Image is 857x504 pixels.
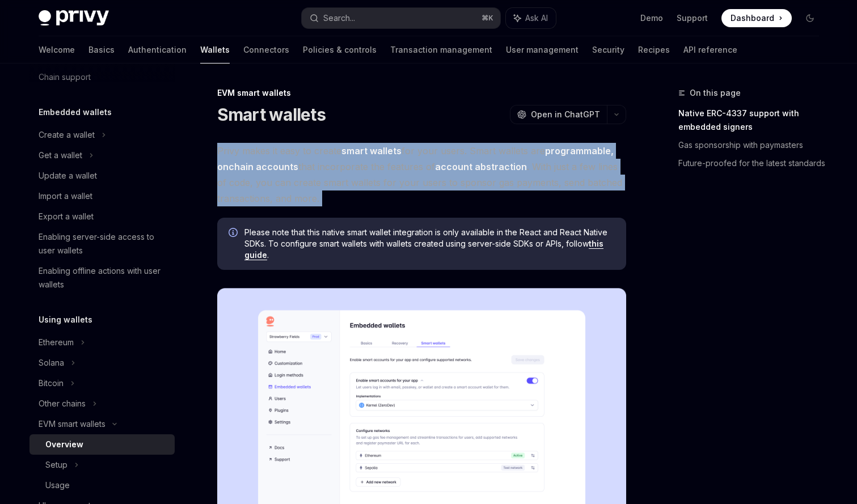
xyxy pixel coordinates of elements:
[510,105,607,124] button: Open in ChatGPT
[39,149,82,162] div: Get a wallet
[217,87,626,99] div: EVM smart wallets
[638,36,670,63] a: Recipes
[390,36,492,63] a: Transaction management
[39,210,94,223] div: Export a wallet
[690,86,741,100] span: On this page
[39,105,112,119] h5: Embedded wallets
[39,230,168,257] div: Enabling server-side access to user wallets
[39,169,97,183] div: Update a wallet
[39,36,75,63] a: Welcome
[678,154,828,172] a: Future-proofed for the latest standards
[39,376,64,390] div: Bitcoin
[678,136,828,154] a: Gas sponsorship with paymasters
[506,8,556,28] button: Ask AI
[39,189,92,203] div: Import a wallet
[29,434,175,455] a: Overview
[88,36,115,63] a: Basics
[29,206,175,227] a: Export a wallet
[39,128,95,142] div: Create a wallet
[200,36,230,63] a: Wallets
[525,12,548,24] span: Ask AI
[29,186,175,206] a: Import a wallet
[39,397,86,410] div: Other chains
[45,438,83,451] div: Overview
[39,336,74,349] div: Ethereum
[303,36,377,63] a: Policies & controls
[29,475,175,495] a: Usage
[45,458,67,472] div: Setup
[683,36,737,63] a: API reference
[29,261,175,295] a: Enabling offline actions with user wallets
[29,227,175,261] a: Enabling server-side access to user wallets
[801,9,819,27] button: Toggle dark mode
[39,264,168,291] div: Enabling offline actions with user wallets
[592,36,624,63] a: Security
[39,10,109,26] img: dark logo
[482,14,493,23] span: ⌘ K
[229,228,240,239] svg: Info
[45,478,70,492] div: Usage
[731,12,774,24] span: Dashboard
[506,36,579,63] a: User management
[678,104,828,136] a: Native ERC-4337 support with embedded signers
[29,166,175,186] a: Update a wallet
[217,143,626,206] span: Privy makes it easy to create for your users. Smart wallets are that incorporate the features of ...
[39,356,64,370] div: Solana
[323,11,355,25] div: Search...
[435,161,527,173] a: account abstraction
[302,8,500,28] button: Search...⌘K
[217,104,326,125] h1: Smart wallets
[531,109,600,120] span: Open in ChatGPT
[677,12,708,24] a: Support
[243,36,289,63] a: Connectors
[244,227,615,261] span: Please note that this native smart wallet integration is only available in the React and React Na...
[640,12,663,24] a: Demo
[39,313,92,327] h5: Using wallets
[721,9,792,27] a: Dashboard
[341,145,402,156] strong: smart wallets
[39,417,105,431] div: EVM smart wallets
[128,36,187,63] a: Authentication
